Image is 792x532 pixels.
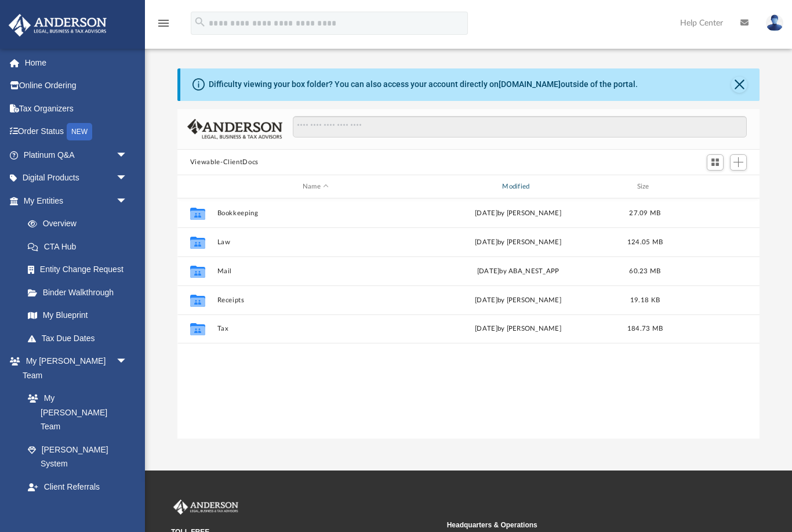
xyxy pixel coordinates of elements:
a: My Blueprint [16,304,139,327]
a: My [PERSON_NAME] Teamarrow_drop_down [8,350,139,387]
button: Receipts [217,296,414,304]
a: Tax Due Dates [16,327,145,350]
a: My Entitiesarrow_drop_down [8,189,145,212]
div: [DATE] by [PERSON_NAME] [419,295,616,306]
span: 19.18 KB [630,297,660,303]
span: 184.73 MB [627,325,663,332]
button: Bookkeeping [217,209,414,217]
a: [DOMAIN_NAME] [499,79,561,89]
button: Law [217,238,414,246]
button: Tax [217,325,414,333]
div: NEW [67,123,92,140]
div: Size [622,182,668,192]
div: [DATE] by [PERSON_NAME] [419,208,616,219]
a: Tax Organizers [8,97,145,120]
i: search [194,16,206,28]
i: menu [157,16,170,30]
a: Home [8,51,145,74]
div: Difficulty viewing your box folder? You can also access your account directly on outside of the p... [209,78,638,91]
div: id [673,182,754,192]
div: by ABA_NEST_APP [419,266,616,277]
img: Anderson Advisors Platinum Portal [5,14,110,37]
a: Platinum Q&Aarrow_drop_down [8,143,145,167]
div: [DATE] by [PERSON_NAME] [419,237,616,248]
span: [DATE] [477,268,500,274]
button: Mail [217,267,414,275]
a: menu [157,22,170,30]
button: Close [731,77,747,93]
span: 60.23 MB [629,268,660,274]
input: Search files and folders [293,116,747,138]
div: Name [216,182,414,192]
span: 124.05 MB [627,239,663,245]
div: id [183,182,212,192]
span: arrow_drop_down [116,167,139,190]
span: arrow_drop_down [116,350,139,374]
a: [PERSON_NAME] System [16,438,139,475]
button: Add [730,154,747,171]
span: arrow_drop_down [116,143,139,167]
a: Binder Walkthrough [16,281,145,304]
a: Entity Change Request [16,258,145,281]
a: Client Referrals [16,475,139,498]
img: User Pic [766,15,783,31]
a: CTA Hub [16,235,145,258]
div: [DATE] by [PERSON_NAME] [419,324,616,334]
button: Viewable-ClientDocs [190,157,259,168]
div: Modified [419,182,617,192]
span: arrow_drop_down [116,189,139,213]
button: Switch to Grid View [707,154,724,171]
a: Digital Productsarrow_drop_down [8,167,145,190]
div: grid [177,198,760,439]
a: Online Ordering [8,74,145,97]
small: Headquarters & Operations [447,520,715,530]
span: 27.09 MB [629,210,660,216]
img: Anderson Advisors Platinum Portal [171,500,241,515]
a: Order StatusNEW [8,120,145,144]
a: Overview [16,212,145,236]
a: My [PERSON_NAME] Team [16,387,133,439]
